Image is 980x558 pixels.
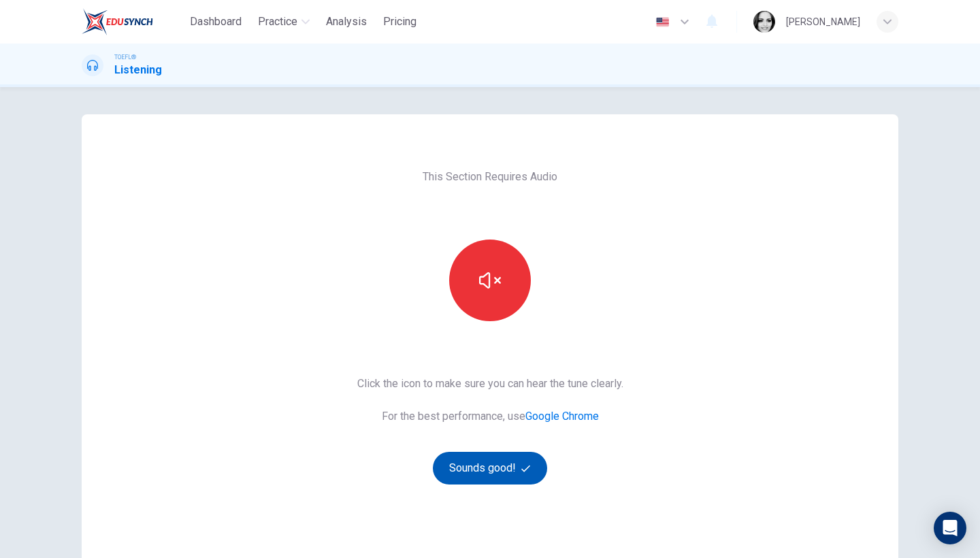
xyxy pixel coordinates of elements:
[383,14,416,30] span: Pricing
[321,10,372,34] button: Analysis
[786,14,860,30] div: [PERSON_NAME]
[114,62,162,78] h1: Listening
[326,14,367,30] span: Analysis
[525,410,599,423] a: Google Chrome
[82,8,153,35] img: EduSynch logo
[114,52,136,62] span: TOEFL®
[423,169,557,185] span: This Section Requires Audio
[357,376,623,392] span: Click the icon to make sure you can hear the tune clearly.
[252,10,315,34] button: Practice
[433,452,547,485] button: Sounds good!
[357,408,623,425] span: For the best performance, use
[82,8,184,35] a: EduSynch logo
[190,14,242,30] span: Dashboard
[753,11,775,33] img: Profile picture
[934,512,966,544] div: Open Intercom Messenger
[184,10,247,34] button: Dashboard
[378,10,422,34] button: Pricing
[258,14,297,30] span: Practice
[654,17,671,27] img: en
